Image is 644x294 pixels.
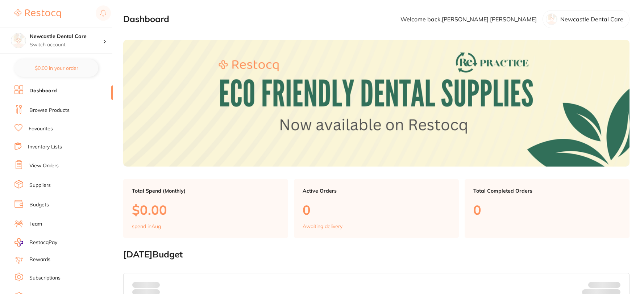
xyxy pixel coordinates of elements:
[29,182,51,189] a: Suppliers
[473,202,621,217] p: 0
[29,162,59,169] a: View Orders
[29,87,57,94] a: Dashboard
[588,282,620,288] p: Budget:
[30,33,103,40] h4: Newcastle Dental Care
[132,223,161,229] p: spend in Aug
[123,249,630,260] h2: [DATE] Budget
[28,143,62,151] a: Inventory Lists
[303,202,450,217] p: 0
[29,125,53,133] a: Favourites
[29,239,57,246] span: RestocqPay
[29,201,49,209] a: Budgets
[29,256,50,263] a: Rewards
[465,179,630,238] a: Total Completed Orders0
[400,16,537,22] p: Welcome back, [PERSON_NAME] [PERSON_NAME]
[30,41,103,49] p: Switch account
[132,188,279,194] p: Total Spend (Monthly)
[14,238,23,247] img: RestocqPay
[11,33,26,48] img: Newcastle Dental Care
[560,16,623,22] p: Newcastle Dental Care
[14,59,98,77] button: $0.00 in your order
[123,14,169,24] h2: Dashboard
[132,282,160,288] p: Spent:
[303,223,342,229] p: Awaiting delivery
[14,5,61,22] a: Restocq Logo
[123,179,288,238] a: Total Spend (Monthly)$0.00spend inAug
[29,274,61,282] a: Subscriptions
[147,282,160,288] strong: $0.00
[14,9,61,18] img: Restocq Logo
[303,188,450,194] p: Active Orders
[132,202,279,217] p: $0.00
[29,220,42,228] a: Team
[123,40,630,166] img: Dashboard
[294,179,459,238] a: Active Orders0Awaiting delivery
[14,238,57,247] a: RestocqPay
[473,188,621,194] p: Total Completed Orders
[29,107,70,114] a: Browse Products
[606,282,620,288] strong: $NaN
